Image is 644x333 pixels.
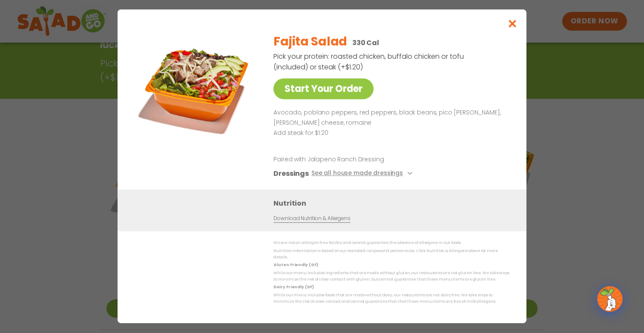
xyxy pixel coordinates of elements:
[273,292,509,305] p: While our menu includes foods that are made without dairy, our restaurants are not dairy free. We...
[499,9,526,38] button: Close modal
[273,108,506,128] p: Avocado, poblano peppers, red peppers, black beans, pico [PERSON_NAME], [PERSON_NAME] cheese, rom...
[311,169,415,179] button: See all house made dressings
[273,285,313,290] strong: Dairy Friendly (DF)
[273,78,374,99] a: Start Your Order
[273,240,509,247] p: We are not an allergen free facility and cannot guarantee the absence of allergens in our foods.
[273,248,509,261] p: Nutrition information is based on our standard recipes and portion sizes. Click Nutrition & Aller...
[273,169,309,179] h3: Dressings
[598,287,622,311] img: wpChatIcon
[273,270,509,283] p: While our menu includes ingredients that are made without gluten, our restaurants are not gluten ...
[273,155,431,164] p: Paired with Jalapeno Ranch Dressing
[273,215,350,223] a: Download Nutrition & Allergens
[273,128,506,138] p: Add steak for $1.20
[273,51,465,72] p: Pick your protein: roasted chicken, buffalo chicken or tofu (included) or steak (+$1.20)
[137,26,256,146] img: Featured product photo for Fajita Salad
[273,33,347,51] h2: Fajita Salad
[352,37,379,48] p: 330 Cal
[273,198,514,209] h3: Nutrition
[273,263,318,268] strong: Gluten Friendly (GF)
